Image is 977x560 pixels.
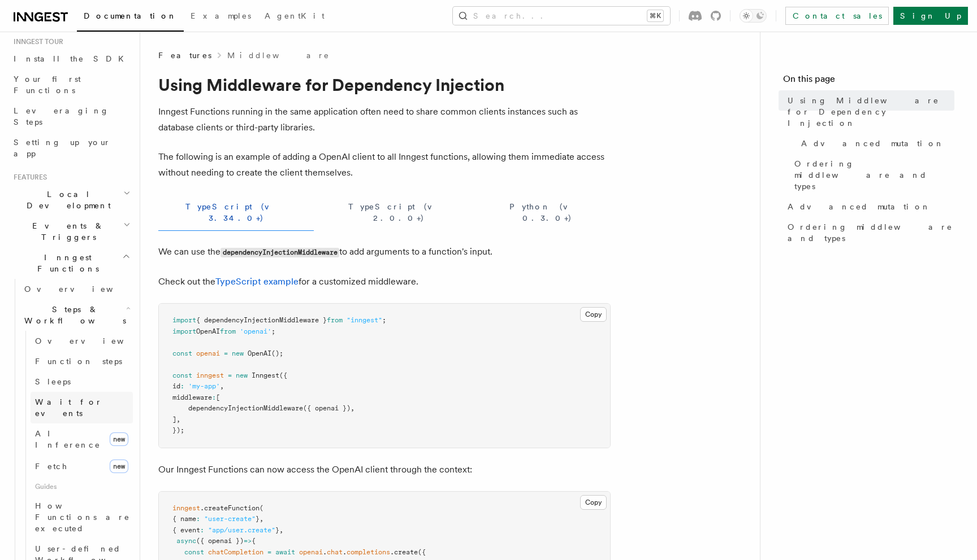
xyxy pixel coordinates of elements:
[158,50,211,61] span: Features
[172,526,200,534] span: { event
[801,138,944,149] span: Advanced mutation
[180,382,184,390] span: :
[172,504,200,512] span: inngest
[196,371,224,379] span: inngest
[84,11,177,20] span: Documentation
[256,515,260,523] span: }
[788,201,931,212] span: Advanced mutation
[418,548,426,556] span: ({
[227,50,330,61] a: Middleware
[788,221,954,244] span: Ordering middleware and types
[172,382,180,390] span: id
[172,393,212,401] span: middleware
[172,371,192,379] span: const
[788,95,954,129] span: Using Middleware for Dependency Injection
[797,133,954,154] a: Advanced mutation
[172,327,196,335] span: import
[158,104,611,135] p: Inngest Functions running in the same application often need to share common clients instances su...
[453,7,670,25] button: Search...⌘K
[382,316,386,324] span: ;
[279,526,283,534] span: ,
[244,537,252,545] span: =>
[260,504,263,512] span: (
[158,244,611,260] p: We can use the to add arguments to a function's input.
[14,75,81,95] span: Your first Functions
[35,462,68,471] span: Fetch
[9,189,123,211] span: Local Development
[158,462,611,478] p: Our Inngest Functions can now access the OpenAI client through the context:
[232,349,244,357] span: new
[200,526,204,534] span: :
[20,299,133,331] button: Steps & Workflows
[580,307,607,322] button: Copy
[208,548,263,556] span: chatCompletion
[110,432,128,446] span: new
[216,393,220,401] span: [
[172,349,192,357] span: const
[9,184,133,216] button: Local Development
[188,404,303,412] span: dependencyInjectionMiddleware
[9,216,133,247] button: Events & Triggers
[323,194,475,231] button: TypeScript (v 2.0.0+)
[35,397,102,418] span: Wait for events
[31,455,133,478] a: Fetchnew
[221,248,339,257] code: dependencyInjectionMiddleware
[783,217,954,248] a: Ordering middleware and types
[20,304,126,326] span: Steps & Workflows
[220,382,224,390] span: ,
[9,173,47,182] span: Features
[158,149,611,181] p: The following is an example of adding a OpenAI client to all Inngest functions, allowing them imm...
[224,349,228,357] span: =
[228,371,232,379] span: =
[35,429,101,449] span: AI Inference
[267,548,271,556] span: =
[347,548,390,556] span: completions
[279,371,287,379] span: ({
[176,415,180,423] span: ,
[9,49,133,69] a: Install the SDK
[172,415,176,423] span: ]
[9,69,133,100] a: Your first Functions
[172,426,184,434] span: });
[275,548,295,556] span: await
[580,495,607,510] button: Copy
[783,72,954,90] h4: On this page
[9,247,133,279] button: Inngest Functions
[9,37,63,46] span: Inngest tour
[172,515,196,523] span: { name
[31,371,133,392] a: Sleeps
[14,138,111,158] span: Setting up your app
[31,331,133,351] a: Overview
[647,10,663,21] kbd: ⌘K
[31,351,133,371] a: Function steps
[208,526,275,534] span: "app/user.create"
[271,349,283,357] span: ();
[351,404,355,412] span: ,
[24,285,141,294] span: Overview
[347,316,382,324] span: "inngest"
[196,316,327,324] span: { dependencyInjectionMiddleware }
[158,194,314,231] button: TypeScript (v 3.34.0+)
[77,3,184,32] a: Documentation
[390,548,418,556] span: .create
[323,548,327,556] span: .
[215,276,299,287] a: TypeScript example
[303,404,351,412] span: ({ openai })
[31,496,133,539] a: How Functions are executed
[14,106,109,126] span: Leveraging Steps
[184,3,258,30] a: Examples
[9,100,133,132] a: Leveraging Steps
[14,54,131,63] span: Install the SDK
[196,537,244,545] span: ({ openai })
[9,220,123,243] span: Events & Triggers
[188,382,220,390] span: 'my-app'
[35,336,152,345] span: Overview
[893,7,968,25] a: Sign Up
[35,501,130,533] span: How Functions are executed
[271,327,275,335] span: ;
[172,316,196,324] span: import
[110,460,128,473] span: new
[31,423,133,455] a: AI Inferencenew
[785,7,889,25] a: Contact sales
[220,327,236,335] span: from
